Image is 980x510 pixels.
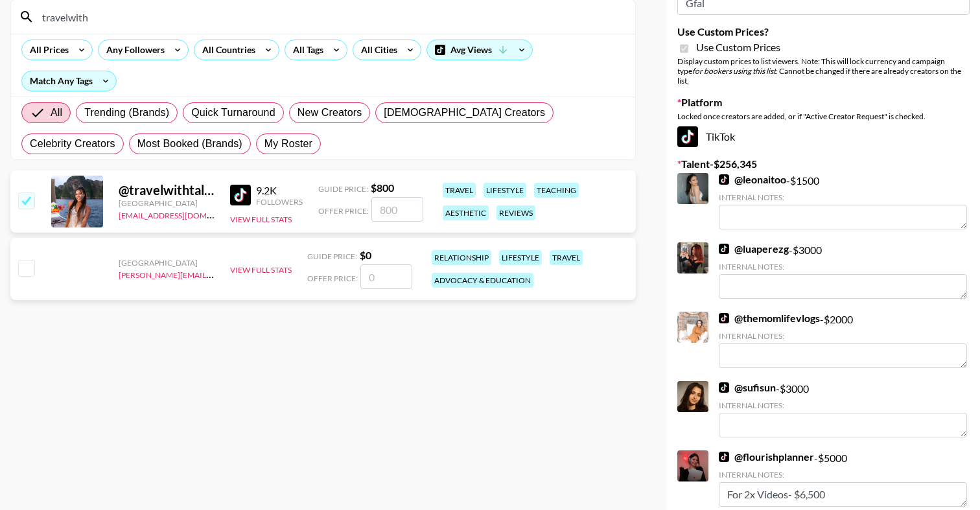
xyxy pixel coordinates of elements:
[256,184,303,197] div: 9.2K
[318,206,369,216] span: Offer Price:
[719,174,729,185] img: TikTok
[99,40,167,60] div: Any Followers
[360,264,412,289] input: 0
[307,251,357,261] span: Guide Price:
[719,192,967,202] div: Internal Notes:
[719,400,967,410] div: Internal Notes:
[677,56,970,86] div: Display custom prices to list viewers. Note: This will lock currency and campaign type . Cannot b...
[499,250,542,265] div: lifestyle
[119,258,215,268] div: [GEOGRAPHIC_DATA]
[496,205,535,220] div: reviews
[384,105,545,121] span: [DEMOGRAPHIC_DATA] Creators
[719,242,789,255] a: @luaperezg
[432,273,533,288] div: advocacy & education
[719,381,776,394] a: @sufisun
[550,250,583,265] div: travel
[264,136,312,152] span: My Roster
[34,6,627,27] input: Search by User Name
[230,265,292,275] button: View Full Stats
[285,40,326,60] div: All Tags
[677,126,970,147] div: TikTok
[719,452,729,462] img: TikTok
[719,312,967,368] div: - $ 2000
[719,244,729,254] img: TikTok
[719,331,967,341] div: Internal Notes:
[719,173,967,229] div: - $ 1500
[719,450,814,463] a: @flourishplanner
[230,185,251,205] img: TikTok
[719,482,967,507] textarea: For 2x Videos- $6,500
[191,105,275,121] span: Quick Turnaround
[719,313,729,323] img: TikTok
[427,40,532,60] div: Avg Views
[119,268,310,280] a: [PERSON_NAME][EMAIL_ADDRESS][DOMAIN_NAME]
[719,262,967,272] div: Internal Notes:
[677,126,698,147] img: TikTok
[256,197,303,207] div: Followers
[719,242,967,299] div: - $ 3000
[719,381,967,437] div: - $ 3000
[51,105,62,121] span: All
[696,41,780,54] span: Use Custom Prices
[719,173,786,186] a: @leonaitoo
[230,214,292,224] button: View Full Stats
[84,105,169,121] span: Trending (Brands)
[22,71,116,91] div: Match Any Tags
[318,184,368,194] span: Guide Price:
[297,105,362,121] span: New Creators
[484,183,526,198] div: lifestyle
[371,181,394,194] strong: $ 800
[371,197,423,222] input: 800
[677,96,970,109] label: Platform
[692,66,776,76] em: for bookers using this list
[119,208,249,220] a: [EMAIL_ADDRESS][DOMAIN_NAME]
[137,136,242,152] span: Most Booked (Brands)
[360,249,371,261] strong: $ 0
[677,157,970,170] label: Talent - $ 256,345
[119,198,215,208] div: [GEOGRAPHIC_DATA]
[719,450,967,507] div: - $ 5000
[194,40,258,60] div: All Countries
[677,25,970,38] label: Use Custom Prices?
[719,470,967,480] div: Internal Notes:
[443,183,476,198] div: travel
[22,40,71,60] div: All Prices
[432,250,491,265] div: relationship
[443,205,489,220] div: aesthetic
[30,136,115,152] span: Celebrity Creators
[119,182,215,198] div: @ travelwithtaliya
[677,111,970,121] div: Locked once creators are added, or if "Active Creator Request" is checked.
[534,183,579,198] div: teaching
[353,40,400,60] div: All Cities
[719,312,820,325] a: @themomlifevlogs
[307,273,358,283] span: Offer Price:
[719,382,729,393] img: TikTok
